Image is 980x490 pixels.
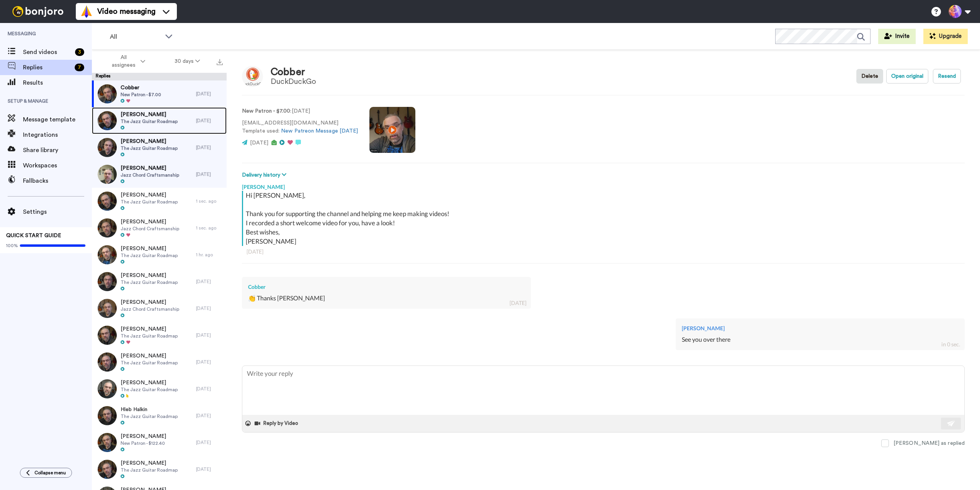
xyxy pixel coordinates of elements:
span: Cobber [121,84,161,92]
span: Jazz Chord Craftsmanship [121,226,179,232]
div: [DATE] [196,279,223,285]
div: [DATE] [196,118,223,124]
a: [PERSON_NAME]The Jazz Guitar Roadmap[DATE] [92,456,227,483]
span: New Patron - $122.40 [121,440,166,446]
textarea: To enrich screen reader interactions, please activate Accessibility in Grammarly extension settings [242,366,964,415]
div: [DATE] [196,466,223,472]
span: The Jazz Guitar Roadmap [121,413,178,420]
span: [PERSON_NAME] [121,111,178,118]
button: Open original [886,69,928,84]
img: 9934fd9d-9db8-4b28-a1d3-3ef1a2a7ec3c-thumb.jpg [98,165,117,184]
span: The Jazz Guitar Roadmap [121,467,178,473]
span: The Jazz Guitar Roadmap [121,118,178,125]
button: Delivery history [242,171,289,179]
span: The Jazz Guitar Roadmap [121,199,178,205]
img: b3c4a39c-870a-43ab-9474-25f4bf659dcb-thumb.jpg [98,433,117,452]
a: [PERSON_NAME]The Jazz Guitar Roadmap[DATE] [92,375,227,402]
div: [DATE] [196,91,223,97]
span: The Jazz Guitar Roadmap [121,279,178,285]
span: Settings [23,207,92,216]
button: Upgrade [923,29,968,44]
a: [PERSON_NAME]The Jazz Guitar Roadmap[DATE] [92,268,227,295]
span: The Jazz Guitar Roadmap [121,333,178,339]
img: e76b2266-4fc7-4f9b-9466-43696feff6e4-thumb.jpg [98,352,117,372]
span: Share library [23,146,92,155]
img: 2d0beb8f-0e53-493f-b0e4-aa554478d653-thumb.jpg [98,406,117,425]
div: 3 [75,48,84,56]
span: Workspaces [23,161,92,170]
a: CobberNew Patron - $7.00[DATE] [92,80,227,107]
div: Replies [92,73,227,80]
span: Replies [23,63,72,72]
img: 7c5c3136-0f25-4a92-a3dd-4ba912fa51d8-thumb.jpg [98,379,117,398]
img: send-white.svg [947,420,955,426]
button: Collapse menu [20,468,72,478]
img: export.svg [217,59,223,65]
span: [PERSON_NAME] [121,191,178,199]
span: [PERSON_NAME] [121,352,178,360]
div: [DATE] [196,332,223,338]
button: Export all results that match these filters now. [214,56,225,67]
p: [EMAIL_ADDRESS][DOMAIN_NAME] Template used: [242,119,358,135]
div: [DATE] [196,439,223,446]
a: [PERSON_NAME]New Patron - $122.40[DATE] [92,429,227,456]
div: [PERSON_NAME] as replied [893,439,965,447]
a: [PERSON_NAME]Jazz Chord Craftsmanship[DATE] [92,161,227,188]
span: Jazz Chord Craftsmanship [121,172,179,178]
span: Send videos [23,48,72,57]
div: [DATE] [196,305,223,311]
div: 1 sec. ago [196,225,223,231]
span: [PERSON_NAME] [121,138,178,145]
a: [PERSON_NAME]The Jazz Guitar Roadmap[DATE] [92,107,227,134]
span: [PERSON_NAME] [121,164,179,172]
a: [PERSON_NAME]The Jazz Guitar Roadmap[DATE] [92,134,227,161]
img: 5968ddb4-25a2-4539-9fa9-fcdbcdf7e785-thumb.jpg [98,84,117,103]
span: The Jazz Guitar Roadmap [121,387,178,393]
button: Resend [933,69,961,84]
img: Image of Cobber [242,66,263,87]
a: Hleb HalkinThe Jazz Guitar Roadmap[DATE] [92,402,227,429]
div: 1 sec. ago [196,198,223,204]
div: [PERSON_NAME] [242,179,965,191]
p: : [DATE] [242,107,358,115]
div: Cobber [271,67,316,78]
div: [DATE] [510,299,526,307]
a: [PERSON_NAME]The Jazz Guitar Roadmap1 sec. ago [92,188,227,215]
span: [PERSON_NAME] [121,298,179,306]
span: [PERSON_NAME] [121,218,179,226]
span: Collapse menu [34,470,66,476]
div: 7 [75,64,84,71]
button: Invite [878,29,916,44]
a: [PERSON_NAME]Jazz Chord Craftsmanship[DATE] [92,295,227,322]
strong: New Patron - $7.00 [242,108,290,114]
span: Integrations [23,130,92,139]
div: [PERSON_NAME] [682,324,959,332]
a: [PERSON_NAME]Jazz Chord Craftsmanship1 sec. ago [92,215,227,241]
span: The Jazz Guitar Roadmap [121,360,178,366]
div: Hi [PERSON_NAME], Thank you for supporting the channel and helping me keep making videos! I recor... [246,191,963,246]
button: Reply by Video [254,418,301,429]
span: All [110,32,161,41]
span: [PERSON_NAME] [121,379,178,387]
span: [PERSON_NAME] [121,325,178,333]
span: All assignees [108,54,139,69]
span: Video messaging [97,6,155,17]
img: bj-logo-header-white.svg [9,6,67,17]
span: [PERSON_NAME] [121,272,178,279]
img: fcb5cbe0-d6e5-49af-a7a7-43ec21a115b9-thumb.jpg [98,245,117,264]
a: [PERSON_NAME]The Jazz Guitar Roadmap[DATE] [92,349,227,375]
span: Jazz Chord Craftsmanship [121,306,179,312]
img: 56eebb17-5324-42d6-bb5c-a64a3c70b6e0-thumb.jpg [98,460,117,479]
img: b2ff2320-be23-4993-84eb-2218b79f0de8-thumb.jpg [98,192,117,211]
span: [DATE] [250,140,268,146]
button: All assignees [93,51,160,72]
span: [PERSON_NAME] [121,245,178,252]
div: [DATE] [196,386,223,392]
img: 2982bf77-2b24-4f70-985a-e896974a0aa8-thumb.jpg [98,218,117,238]
a: [PERSON_NAME]The Jazz Guitar Roadmap1 hr. ago [92,241,227,268]
div: See you over there [682,335,959,344]
a: New Patreon Message [DATE] [281,128,358,134]
span: The Jazz Guitar Roadmap [121,252,178,259]
div: 👏 Thanks [PERSON_NAME] [248,294,525,303]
